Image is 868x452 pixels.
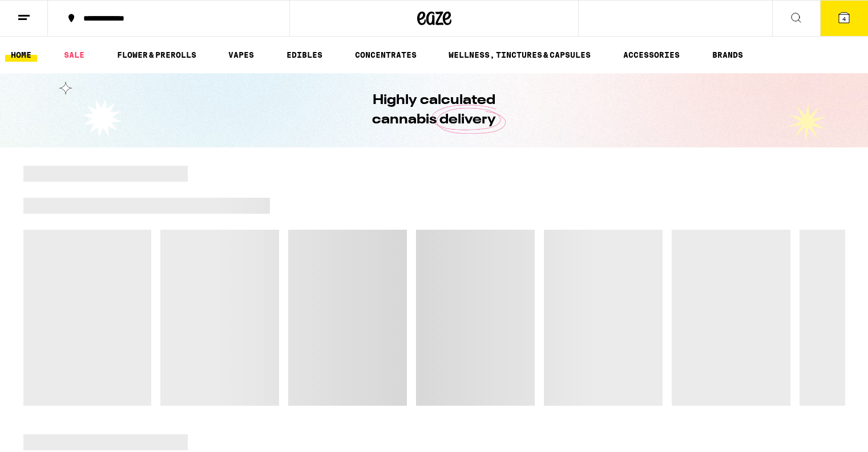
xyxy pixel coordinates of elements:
a: BRANDS [706,48,749,62]
a: HOME [5,48,37,62]
a: ACCESSORIES [617,48,685,62]
a: VAPES [223,48,260,62]
a: SALE [58,48,90,62]
h1: Highly calculated cannabis delivery [340,91,528,130]
a: CONCENTRATES [349,48,422,62]
a: FLOWER & PREROLLS [111,48,202,62]
a: WELLNESS, TINCTURES & CAPSULES [443,48,596,62]
a: EDIBLES [281,48,328,62]
button: 4 [820,1,868,36]
span: 4 [842,15,846,22]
